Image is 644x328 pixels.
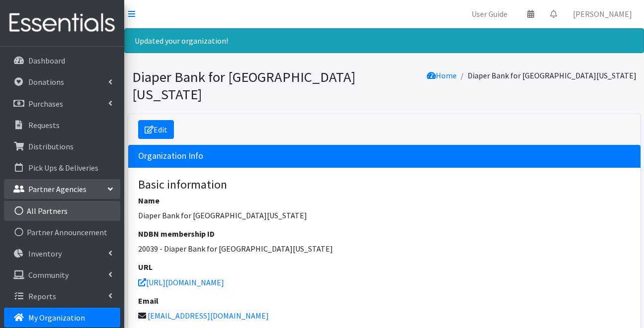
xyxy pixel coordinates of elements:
a: Pick Ups & Deliveries [4,158,120,178]
p: Pick Ups & Deliveries [28,163,98,173]
a: Edit [138,120,174,139]
a: Purchases [4,94,120,114]
a: User Guide [464,4,515,24]
h2: Organization Info [138,151,203,161]
a: Email organization - opens in new tab [148,311,269,321]
p: Reports [28,291,56,301]
p: Dashboard [28,56,65,66]
a: Community [4,265,120,285]
a: Reports [4,286,120,306]
a: [URL][DOMAIN_NAME] [138,277,224,287]
a: Dashboard [4,51,120,70]
a: Inventory [4,244,120,263]
a: [PERSON_NAME] [565,4,640,24]
h1: Diaper Bank for [GEOGRAPHIC_DATA][US_STATE] [132,68,381,103]
a: Distributions [4,136,120,156]
a: My Organization [4,308,120,328]
a: Donations [4,72,120,92]
p: Partner Agencies [28,184,86,194]
p: Inventory [28,249,62,259]
p: 20039 - Diaper Bank for [GEOGRAPHIC_DATA][US_STATE] [138,243,631,255]
p: Donations [28,77,64,87]
h6: NDBN membership ID [138,229,631,239]
div: Updated your organization! [124,28,644,53]
a: All Partners [4,201,120,221]
li: Diaper Bank for [GEOGRAPHIC_DATA][US_STATE] [457,68,637,83]
a: Partner Agencies [4,179,120,199]
h4: Basic information [138,178,631,192]
p: My Organization [28,313,85,323]
p: Distributions [28,141,74,151]
h6: Name [138,196,631,205]
a: Home [427,70,457,80]
p: Purchases [28,99,63,109]
a: Requests [4,115,120,135]
img: HumanEssentials [4,6,120,40]
p: Diaper Bank for [GEOGRAPHIC_DATA][US_STATE] [138,209,631,221]
p: Community [28,270,69,280]
a: Partner Announcement [4,222,120,242]
p: Requests [28,120,60,130]
h6: Email [138,296,631,306]
h6: URL [138,262,631,272]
